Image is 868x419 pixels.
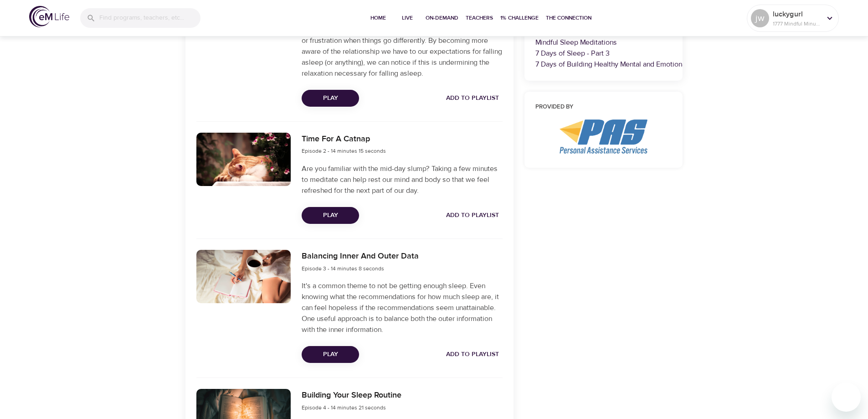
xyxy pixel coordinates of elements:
span: Play [309,93,352,104]
a: Mindful Sleep Meditations [535,38,617,47]
button: Play [302,346,359,363]
span: Teachers [466,13,493,23]
p: luckygurl [773,9,821,20]
span: Episode 2 - 14 minutes 15 seconds [302,147,386,155]
button: Add to Playlist [442,207,503,224]
span: Episode 3 - 14 minutes 8 seconds [302,265,384,272]
h6: Provided by [535,103,672,112]
span: 1% Challenge [500,13,539,23]
p: It's a common theme to not be getting enough sleep. Even knowing what the recommendations for how... [302,280,502,335]
iframe: Button to launch messaging window [832,383,861,412]
span: Play [309,210,352,221]
span: Live [396,13,418,23]
span: Add to Playlist [446,93,499,104]
h6: Building Your Sleep Routine [302,389,401,402]
span: Play [309,349,352,360]
img: PAS%20logo.png [560,119,647,154]
h6: Balancing Inner And Outer Data [302,250,419,263]
a: 7 Days of Building Healthy Mental and Emotional Habits [535,60,710,69]
p: 1777 Mindful Minutes [773,20,821,28]
button: Add to Playlist [442,346,503,363]
input: Find programs, teachers, etc... [99,8,200,28]
button: Play [302,90,359,107]
h6: Time For A Catnap [302,133,386,146]
a: 7 Days of Sleep - Part 3 [535,49,610,58]
button: Play [302,207,359,224]
button: Add to Playlist [442,90,503,107]
img: logo [29,6,69,27]
span: On-Demand [426,13,458,23]
span: Add to Playlist [446,210,499,221]
p: If our expectations are that things should happen in a particular way and especially without any ... [302,2,502,79]
span: Home [367,13,389,23]
span: Episode 4 - 14 minutes 21 seconds [302,404,386,411]
span: The Connection [546,13,591,23]
span: Add to Playlist [446,349,499,360]
div: jw [751,9,769,27]
p: Are you familiar with the mid-day slump? Taking a few minutes to meditate can help rest our mind ... [302,163,502,196]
